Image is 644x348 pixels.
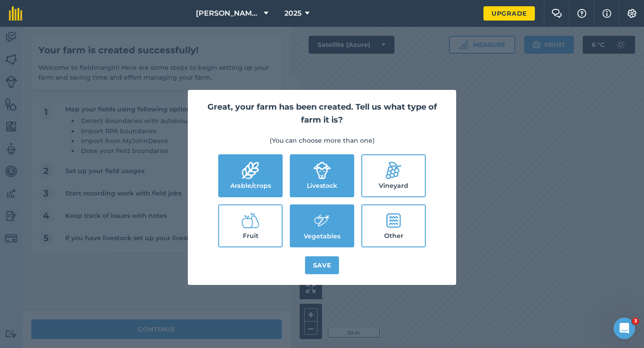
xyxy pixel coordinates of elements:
img: Two speech bubbles overlapping with the left bubble in the forefront [551,9,562,18]
iframe: Intercom live chat [614,318,635,339]
span: [PERSON_NAME] & Sons [196,8,260,19]
button: Save [305,256,339,274]
a: Upgrade [483,6,535,21]
label: Other [362,205,425,246]
label: Vegetables [291,205,353,246]
span: 2025 [284,8,301,19]
h2: Great, your farm has been created. Tell us what type of farm it is? [199,101,445,127]
label: Arable/crops [219,155,282,196]
label: Vineyard [362,155,425,196]
label: Fruit [219,205,282,246]
p: (You can choose more than one) [199,136,445,145]
span: 3 [632,318,639,325]
img: A question mark icon [576,9,587,18]
img: svg+xml;base64,PHN2ZyB4bWxucz0iaHR0cDovL3d3dy53My5vcmcvMjAwMC9zdmciIHdpZHRoPSIxNyIgaGVpZ2h0PSIxNy... [602,8,611,19]
label: Livestock [291,155,353,196]
img: fieldmargin Logo [9,6,22,21]
img: A cog icon [627,9,637,18]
